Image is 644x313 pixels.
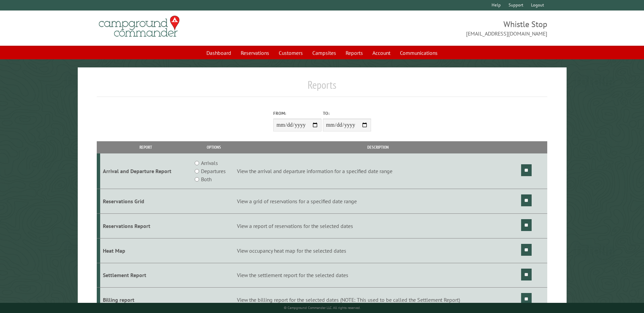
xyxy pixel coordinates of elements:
td: Reservations Report [100,213,191,238]
img: Campground Commander [97,13,182,40]
a: Reservations [237,46,273,59]
th: Report [100,141,191,153]
a: Dashboard [202,46,235,59]
a: Campsites [308,46,340,59]
td: View the settlement report for the selected dates [236,263,520,288]
td: View the billing report for the selected dates (NOTE: This used to be called the Settlement Report) [236,288,520,312]
td: View a grid of reservations for a specified date range [236,189,520,214]
a: Communications [396,46,442,59]
label: Both [201,175,211,183]
td: Settlement Report [100,263,191,288]
label: To: [323,110,371,117]
td: View the arrival and departure information for a specified date range [236,153,520,189]
small: © Campground Commander LLC. All rights reserved. [284,306,361,310]
label: Arrivals [201,159,218,167]
td: View a report of reservations for the selected dates [236,213,520,238]
label: Departures [201,167,226,175]
th: Description [236,141,520,153]
th: Options [191,141,236,153]
td: View occupancy heat map for the selected dates [236,238,520,263]
td: Arrival and Departure Report [100,153,191,189]
h1: Reports [97,78,547,97]
a: Account [368,46,394,59]
a: Reports [342,46,367,59]
td: Billing report [100,288,191,312]
span: Whistle Stop [EMAIL_ADDRESS][DOMAIN_NAME] [322,19,547,38]
td: Heat Map [100,238,191,263]
td: Reservations Grid [100,189,191,214]
label: From: [273,110,321,117]
a: Customers [275,46,307,59]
